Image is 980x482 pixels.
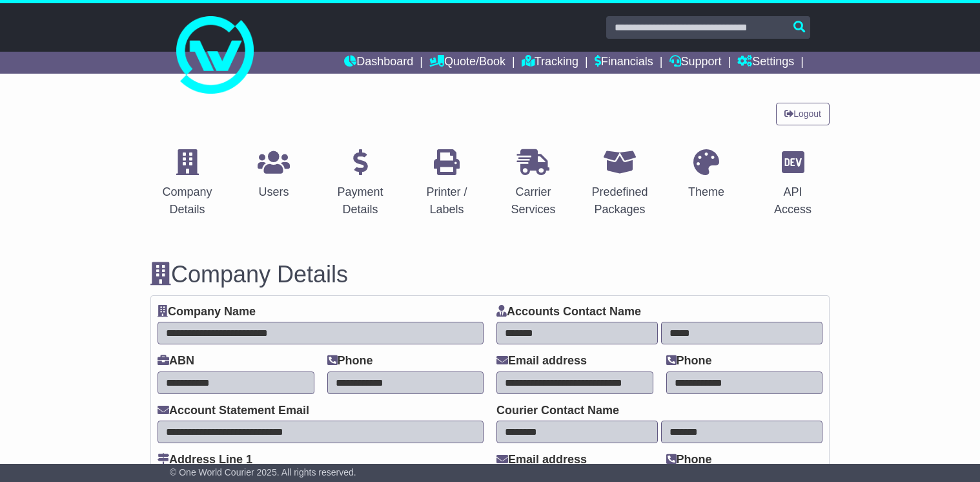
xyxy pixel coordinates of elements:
[170,467,356,477] span: © One World Courier 2025. All rights reserved.
[756,145,830,223] a: API Access
[159,183,216,218] div: Company Details
[595,52,653,74] a: Financials
[496,404,619,418] label: Courier Contact Name
[496,354,587,368] label: Email address
[429,52,505,74] a: Quote/Book
[669,52,722,74] a: Support
[410,145,484,223] a: Printer / Labels
[158,305,256,319] label: Company Name
[158,404,309,418] label: Account Statement Email
[591,183,648,218] div: Predefined Packages
[249,145,298,205] a: Users
[496,145,570,223] a: Carrier Services
[418,183,475,218] div: Printer / Labels
[332,183,389,218] div: Payment Details
[327,354,373,368] label: Phone
[764,183,821,218] div: API Access
[666,354,712,368] label: Phone
[344,52,413,74] a: Dashboard
[688,183,724,201] div: Theme
[150,145,224,223] a: Company Details
[150,262,830,288] h3: Company Details
[496,305,641,319] label: Accounts Contact Name
[496,453,587,467] label: Email address
[583,145,657,223] a: Predefined Packages
[737,52,794,74] a: Settings
[505,183,562,218] div: Carrier Services
[158,354,194,368] label: ABN
[522,52,578,74] a: Tracking
[158,453,252,467] label: Address Line 1
[680,145,733,205] a: Theme
[323,145,397,223] a: Payment Details
[776,103,830,125] a: Logout
[258,183,290,201] div: Users
[666,453,712,467] label: Phone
